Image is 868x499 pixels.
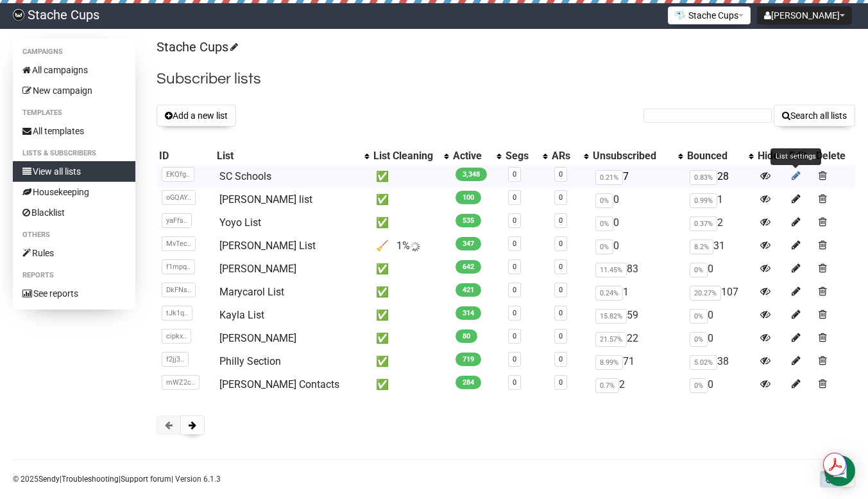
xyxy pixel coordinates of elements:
[685,258,755,281] td: 0
[685,165,755,188] td: 28
[62,475,119,484] a: Troubleshooting
[675,10,685,20] img: 1.png
[774,105,855,127] button: Search all lists
[595,240,613,254] span: 0%
[13,9,24,21] img: 8653db3730727d876aa9d6134506b5c0
[595,355,623,370] span: 8.99%
[513,355,516,363] a: 0
[13,182,135,202] a: Housekeeping
[455,260,481,274] span: 642
[595,378,619,393] span: 0.7%
[593,150,672,162] div: Unsubscribed
[219,355,281,367] a: Philly Section
[13,60,135,80] a: All campaigns
[755,147,787,165] th: Hide: No sort applied, sorting is disabled
[159,150,212,162] div: ID
[590,327,685,350] td: 22
[690,309,708,324] span: 0%
[38,475,60,484] a: Sendy
[685,304,755,327] td: 0
[595,286,623,301] span: 0.24%
[559,309,563,317] a: 0
[549,147,590,165] th: ARs: No sort applied, activate to apply an ascending sort
[590,281,685,304] td: 1
[371,165,450,188] td: ✅
[513,309,516,317] a: 0
[690,332,708,347] span: 0%
[371,350,450,373] td: ✅
[590,373,685,396] td: 2
[162,306,192,320] span: tJk1q..
[219,193,312,206] a: [PERSON_NAME] list
[690,216,717,231] span: 0.37%
[455,191,481,204] span: 100
[595,216,613,231] span: 0%
[559,216,563,225] a: 0
[219,309,264,321] a: Kayla List
[513,332,516,340] a: 0
[503,147,549,165] th: Segs: No sort applied, activate to apply an ascending sort
[758,150,784,162] div: Hide
[685,373,755,396] td: 0
[162,213,192,228] span: yaFfs..
[690,240,713,254] span: 8.2%
[559,193,563,202] a: 0
[513,193,516,202] a: 0
[214,147,370,165] th: List: No sort applied, activate to apply an ascending sort
[559,240,563,248] a: 0
[13,44,135,60] li: Campaigns
[162,375,200,390] span: mWZ2c..
[157,39,236,55] a: Stache Cups
[219,240,316,252] a: [PERSON_NAME] List
[157,67,855,91] h2: Subscriber lists
[371,327,450,350] td: ✅
[690,286,721,301] span: 20.27%
[371,147,450,165] th: List Cleaning: No sort applied, activate to apply an ascending sort
[219,263,296,275] a: [PERSON_NAME]
[559,355,563,363] a: 0
[13,80,135,101] a: New campaign
[162,352,189,367] span: f2jj3..
[690,355,717,370] span: 5.02%
[450,147,504,165] th: Active: No sort applied, activate to apply an ascending sort
[13,243,135,263] a: Rules
[590,165,685,188] td: 7
[219,216,261,229] a: Yoyo List
[371,373,450,396] td: ✅
[816,150,853,162] div: Delete
[590,147,685,165] th: Unsubscribed: No sort applied, activate to apply an ascending sort
[559,286,563,294] a: 0
[371,304,450,327] td: ✅
[455,376,481,389] span: 284
[13,105,135,121] li: Templates
[513,286,516,294] a: 0
[590,304,685,327] td: 59
[453,150,491,162] div: Active
[513,263,516,271] a: 0
[690,263,708,277] span: 0%
[455,306,481,320] span: 314
[373,150,438,162] div: List Cleaning
[595,309,627,324] span: 15.82%
[13,268,135,283] li: Reports
[219,170,271,182] a: SC Schools
[371,188,450,211] td: ✅
[513,240,516,248] a: 0
[455,283,481,297] span: 421
[13,472,221,486] p: © 2025 | | | Version 6.1.3
[13,283,135,304] a: See reports
[13,227,135,243] li: Others
[455,168,487,181] span: 3,348
[559,170,563,179] a: 0
[590,234,685,258] td: 0
[506,150,536,162] div: Segs
[668,6,751,24] button: Stache Cups
[590,211,685,234] td: 0
[690,378,708,393] span: 0%
[559,332,563,340] a: 0
[513,378,516,387] a: 0
[685,350,755,373] td: 38
[371,281,450,304] td: ✅
[685,147,755,165] th: Bounced: No sort applied, activate to apply an ascending sort
[590,188,685,211] td: 0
